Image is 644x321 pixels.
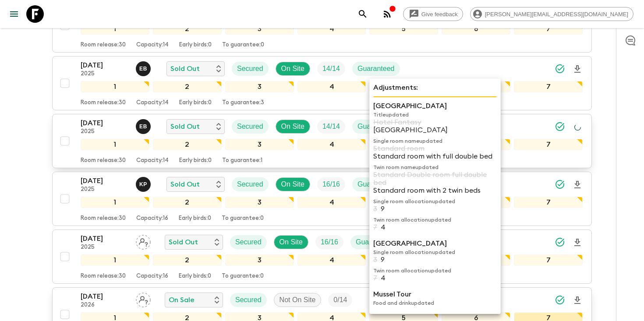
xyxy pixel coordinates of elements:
p: Capacity: 16 [136,215,168,222]
div: 1 [81,139,149,150]
p: Hotel Fantasy [373,118,497,126]
p: To guarantee: 0 [222,273,264,280]
p: Standard room with 2 twin beds [373,187,497,194]
p: Capacity: 14 [136,99,169,106]
div: 1 [81,23,149,35]
p: Early birds: 0 [179,42,212,49]
p: Room release: 30 [81,273,126,280]
p: To guarantee: 0 [222,42,264,49]
svg: Download Onboarding [572,64,583,74]
p: [GEOGRAPHIC_DATA] [373,101,497,111]
p: Early birds: 0 [179,273,211,280]
p: Mussel Tour [373,289,497,300]
p: Capacity: 16 [136,273,168,280]
p: 2026 [81,302,129,309]
p: 3 [373,256,377,264]
div: 6 [442,23,510,35]
p: 0 / 14 [333,295,347,305]
p: Sold Out [170,63,200,74]
p: 14 / 14 [322,63,340,74]
p: Guaranteed [356,237,393,247]
p: 9 [381,256,385,264]
span: Assign pack leader [136,237,151,244]
p: K P [139,181,147,188]
div: 7 [514,139,583,150]
div: 3 [225,197,294,208]
p: 2025 [81,186,129,193]
p: On Site [281,121,304,132]
div: 2 [153,139,222,150]
p: Early birds: 0 [179,215,211,222]
p: Adjustments: [373,82,497,93]
p: 4 [381,274,386,282]
button: menu [5,5,23,23]
p: 2025 [81,244,129,251]
div: 3 [225,23,294,35]
p: Standard Double room full double bed [373,171,497,187]
svg: Download Onboarding [572,180,583,190]
div: Trip Fill [317,62,345,76]
div: Trip Fill [317,177,345,191]
p: On Sale [169,295,195,305]
div: 4 [297,197,366,208]
div: 5 [369,23,438,35]
p: 7 [373,223,377,231]
p: 9 [381,205,385,213]
span: Kostandin Pula [136,180,152,187]
p: Sold Out [170,121,200,132]
p: To guarantee: 3 [222,99,264,106]
p: Not On Site [280,295,316,305]
p: E B [139,65,147,72]
span: Download Onboarding [574,123,581,131]
p: Sold Out [170,179,200,190]
p: Single room allocation updated [373,249,497,256]
div: 2 [153,23,222,35]
p: Guaranteed [357,179,395,190]
p: 3 [373,205,377,213]
p: [DATE] [81,118,129,128]
span: [PERSON_NAME][EMAIL_ADDRESS][DOMAIN_NAME] [480,11,633,18]
svg: Synced Successfully [555,179,565,190]
p: On Site [281,179,304,190]
p: [DATE] [81,233,129,244]
p: Capacity: 14 [136,157,169,164]
p: 2025 [81,128,129,135]
p: Room release: 30 [81,157,126,164]
div: 7 [514,81,583,92]
p: On Site [281,63,304,74]
div: 4 [297,139,366,150]
p: Capacity: 14 [136,42,169,49]
p: Standard room with full double bed [373,152,497,160]
div: 2 [153,81,222,92]
span: Assign pack leader [136,295,151,302]
p: [DATE] [81,291,129,302]
p: Title updated [373,111,497,118]
div: 7 [514,23,583,35]
div: 3 [225,139,294,150]
p: Room release: 30 [81,42,126,49]
div: Trip Fill [315,235,343,249]
p: Food and drink updated [373,300,497,307]
svg: Synced Successfully [555,295,565,305]
div: 2 [153,254,222,266]
div: 1 [81,254,149,266]
p: On Site [280,237,303,247]
svg: Synced Successfully [555,121,565,132]
button: search adventures [354,5,372,23]
div: Trip Fill [317,120,345,134]
div: 4 [297,23,366,35]
p: Twin room allocation updated [373,216,497,223]
p: Secured [235,237,262,247]
svg: Download Onboarding [572,295,583,306]
p: [GEOGRAPHIC_DATA] [373,238,497,249]
p: 7 [373,274,377,282]
div: 2 [153,197,222,208]
p: [DATE] [81,60,129,71]
svg: Synced Successfully [555,63,565,74]
div: 3 [225,254,294,266]
p: Room release: 30 [81,99,126,106]
p: Guaranteed [357,121,395,132]
div: Trip Fill [328,293,352,307]
div: 1 [81,81,149,92]
p: E B [139,123,147,130]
